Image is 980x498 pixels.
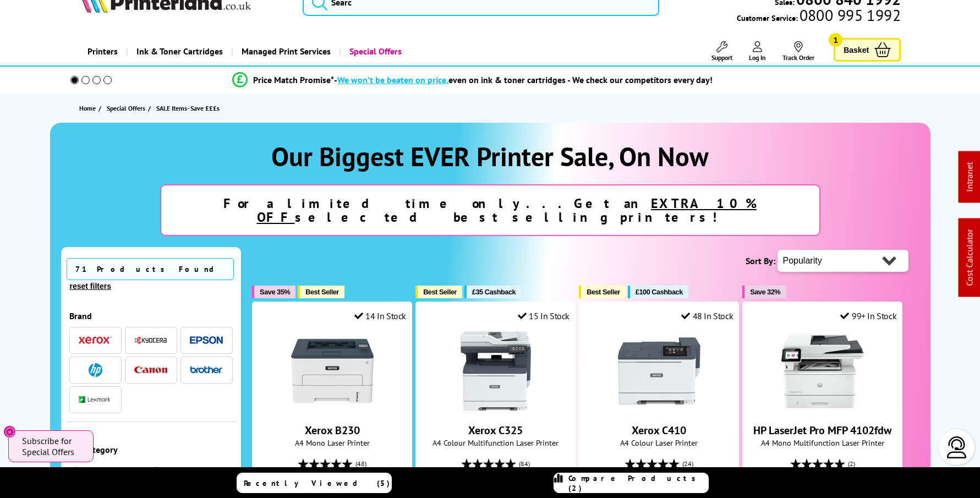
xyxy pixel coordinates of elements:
[681,310,733,321] div: 48 In Stock
[636,288,683,296] span: £100 Cashback
[187,333,226,348] button: Epson
[472,288,516,296] span: £35 Cashback
[86,466,144,476] span: Flatbed
[131,333,171,348] button: Kyocera
[415,286,462,298] button: Best Seller
[107,102,148,114] a: Special Offers
[187,363,226,377] button: Brother
[844,42,869,57] span: Basket
[257,195,757,226] u: EXTRA 10% OFF
[964,229,975,286] a: Cost Calculator
[252,286,295,298] button: Save 35%
[134,366,167,374] img: Canon
[131,363,171,377] button: Canon
[781,330,864,412] img: HP LaserJet Pro MFP 4102fdw
[69,310,233,321] div: Brand
[468,423,523,437] a: Xerox C325
[711,53,732,62] span: Support
[782,41,814,62] a: Track Order
[618,403,700,414] a: Xerox C410
[244,478,390,488] span: Recently Viewed (5)
[291,403,374,414] a: Xerox B230
[518,310,570,321] div: 15 In Stock
[455,403,537,414] a: Xerox C325
[75,333,115,348] button: Xerox
[568,473,708,493] span: Compare Products (2)
[579,286,626,298] button: Best Seller
[423,288,457,296] span: Best Seller
[237,473,392,493] a: Recently Viewed (5)
[79,336,112,344] img: Xerox
[750,288,780,296] span: Save 32%
[67,281,114,291] button: reset filters
[746,255,775,266] span: Sort By:
[337,74,448,85] span: We won’t be beaten on price,
[585,437,733,448] span: A4 Colour Laser Printer
[749,53,766,62] span: Log In
[421,437,570,448] span: A4 Colour Multifunction Laser Printer
[190,336,223,344] img: Epson
[3,425,16,438] button: Close
[79,102,98,114] a: Home
[781,403,864,414] a: HP LaserJet Pro MFP 4102fdw
[339,37,410,65] a: Special Offers
[298,286,344,298] button: Best Seller
[75,363,115,377] button: HP
[107,102,145,114] span: Special Offers
[632,423,686,437] a: Xerox C410
[742,286,786,298] button: Save 32%
[840,310,896,321] div: 99+ In Stock
[834,38,901,62] a: Basket 1
[798,10,901,20] span: 0800 995 1992
[156,104,220,112] span: SALE Items- Save £££s
[83,444,233,455] div: Category
[75,392,115,407] button: Lexmark
[79,396,112,403] img: Lexmark
[305,288,339,296] span: Best Seller
[61,139,919,173] h1: Our Biggest EVER Printer Sale, On Now
[464,286,521,298] button: £35 Cashback
[737,10,901,23] span: Customer Service:
[354,310,406,321] div: 14 In Stock
[260,288,290,296] span: Save 35%
[749,41,766,62] a: Log In
[587,288,620,296] span: Best Seller
[334,74,713,85] div: - even on ink & toner cartridges - We check our competitors every day!
[258,437,406,448] span: A4 Mono Laser Printer
[455,330,537,412] img: Xerox C325
[231,37,339,65] a: Managed Print Services
[134,336,167,344] img: Kyocera
[753,423,891,437] a: HP LaserJet Pro MFP 4102fdw
[305,423,360,437] a: Xerox B230
[519,453,530,474] span: (84)
[167,466,222,476] span: Mobile
[554,473,709,493] a: Compare Products (2)
[223,195,757,226] strong: For a limited time only...Get an selected best selling printers!
[748,437,896,448] span: A4 Mono Multifunction Laser Printer
[964,162,975,192] a: Intranet
[848,453,855,474] span: (2)
[56,70,890,90] li: modal_Promise
[126,37,231,65] a: Ink & Toner Cartridges
[253,74,334,85] span: Price Match Promise*
[829,33,842,47] span: 1
[190,366,223,374] img: Brother
[618,330,700,412] img: Xerox C410
[711,41,732,62] a: Support
[79,37,126,65] a: Printers
[628,286,688,298] button: £100 Cashback
[67,258,234,280] span: 71 Products Found
[946,436,968,458] img: user-headset-light.svg
[355,453,366,474] span: (48)
[89,363,102,377] img: HP
[22,435,83,457] span: Subscribe for Special Offers
[291,330,374,412] img: Xerox B230
[136,37,223,65] span: Ink & Toner Cartridges
[682,453,693,474] span: (24)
